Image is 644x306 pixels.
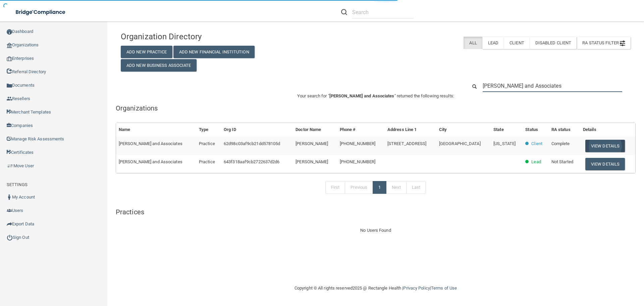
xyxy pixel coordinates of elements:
[224,159,279,164] span: 643f318aaf9cb2722637d2d6
[224,141,280,146] span: 62d98c03af9cb21dd578105d
[7,83,12,88] img: icon-documents.8dae5593.png
[7,29,12,35] img: ic_dashboard_dark.d01f4a41.png
[7,194,12,200] img: ic_user_dark.df1a06c3.png
[386,181,406,194] a: Next
[341,9,347,15] img: ic-search.3b580494.png
[7,96,12,101] img: ic_reseller.de258add.png
[403,286,430,291] a: Privacy Policy
[7,221,12,227] img: icon-export.b9366987.png
[340,159,375,164] span: [PHONE_NUMBER]
[116,123,196,137] th: Name
[119,159,182,164] span: [PERSON_NAME] and Associates
[253,277,498,299] div: Copyright © All rights reserved 2025 @ Rectangle Health | |
[530,37,577,49] label: Disabled Client
[585,140,625,152] button: View Details
[337,123,385,137] th: Phone #
[199,141,215,146] span: Practice
[7,163,13,169] img: briefcase.64adab9b.png
[221,123,293,137] th: Org ID
[7,208,12,213] img: icon-users.e205127d.png
[199,159,215,164] span: Practice
[116,92,636,100] p: Your search for " " returned the following results:
[436,123,491,137] th: City
[340,141,375,146] span: [PHONE_NUMBER]
[119,141,182,146] span: [PERSON_NAME] and Associates
[464,37,482,49] label: All
[296,159,328,164] span: [PERSON_NAME]
[116,226,636,234] div: No Users Found
[329,93,394,98] span: [PERSON_NAME] and Associates
[196,123,221,137] th: Type
[493,141,516,146] span: [US_STATE]
[352,6,414,18] input: Search
[385,123,436,137] th: Address Line 1
[7,234,13,241] img: ic_power_dark.7ecde6b1.png
[549,123,580,137] th: RA status
[7,56,12,61] img: enterprise.0d942306.png
[482,37,504,49] label: Lead
[483,80,622,92] input: Search
[7,181,28,189] label: SETTINGS
[121,59,197,72] button: Add New Business Associate
[325,181,345,194] a: First
[121,46,172,58] button: Add New Practice
[296,141,328,146] span: [PERSON_NAME]
[293,123,337,137] th: Doctor Name
[406,181,426,194] a: Last
[582,40,625,45] span: RA Status Filter
[387,141,427,146] span: [STREET_ADDRESS]
[173,46,255,58] button: Add New Financial Institution
[531,140,542,148] p: Client
[585,158,625,170] button: View Details
[373,181,386,194] a: 1
[523,123,548,137] th: Status
[10,5,72,19] img: bridge_compliance_login_screen.278c3ca4.svg
[491,123,523,137] th: State
[531,158,541,166] p: Lead
[116,104,636,112] h5: Organizations
[504,37,530,49] label: Client
[551,159,573,164] span: Not Started
[431,286,457,291] a: Terms of Use
[528,258,636,285] iframe: Drift Widget Chat Controller
[121,32,284,41] h4: Organization Directory
[7,43,12,48] img: organization-icon.f8decf85.png
[620,41,625,46] img: icon-filter@2x.21656d0b.png
[551,141,570,146] span: Complete
[580,123,635,137] th: Details
[439,141,481,146] span: [GEOGRAPHIC_DATA]
[345,181,373,194] a: Previous
[116,208,636,216] h5: Practices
